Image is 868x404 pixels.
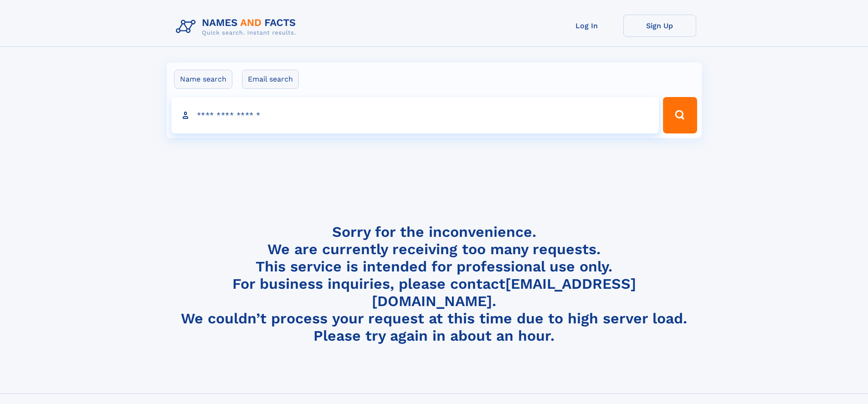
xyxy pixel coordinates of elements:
[171,97,659,133] input: search input
[172,15,303,39] img: Logo Names and Facts
[550,15,623,37] a: Log In
[172,223,696,345] h4: Sorry for the inconvenience. We are currently receiving too many requests. This service is intend...
[174,70,232,89] label: Name search
[663,97,697,133] button: Search Button
[623,15,696,37] a: Sign Up
[242,70,299,89] label: Email search
[372,275,636,310] a: [EMAIL_ADDRESS][DOMAIN_NAME]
